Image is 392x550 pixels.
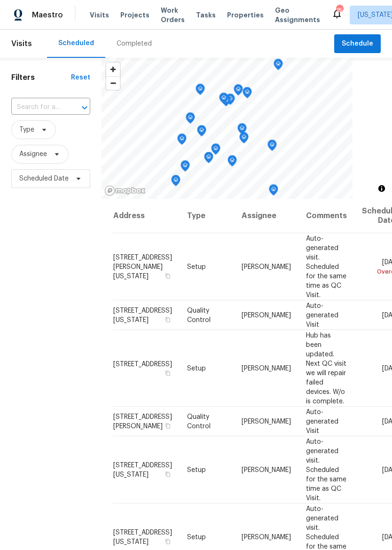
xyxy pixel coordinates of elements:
[187,466,206,473] span: Setup
[90,10,109,20] span: Visits
[187,307,211,323] span: Quality Control
[196,12,216,18] span: Tasks
[106,63,120,76] button: Zoom in
[242,418,291,424] span: [PERSON_NAME]
[379,183,384,194] span: Toggle attribution
[306,235,346,298] span: Auto-generated visit. Scheduled for the same time as QC Visit.
[334,34,381,54] button: Schedule
[234,199,298,233] th: Assignee
[71,73,90,82] div: Reset
[211,143,220,158] div: Map marker
[197,125,206,140] div: Map marker
[164,537,172,545] button: Copy Address
[180,160,190,175] div: Map marker
[113,413,172,429] span: [STREET_ADDRESS][PERSON_NAME]
[104,185,146,196] a: Mapbox homepage
[298,199,354,233] th: Comments
[11,73,71,82] h1: Filters
[19,174,69,183] span: Scheduled Date
[11,33,32,54] span: Visits
[306,409,338,434] span: Auto-generated Visit
[164,369,172,377] button: Copy Address
[113,254,172,279] span: [STREET_ADDRESS][PERSON_NAME][US_STATE]
[234,84,243,99] div: Map marker
[164,315,172,323] button: Copy Address
[269,184,278,199] div: Map marker
[275,6,320,24] span: Geo Assignments
[306,332,346,404] span: Hub has been updated. Next QC visit we will repair failed devices. W/o is complete.
[11,100,64,115] input: Search for an address...
[113,462,172,478] span: [STREET_ADDRESS][US_STATE]
[242,534,291,540] span: [PERSON_NAME]
[242,312,291,318] span: [PERSON_NAME]
[227,10,264,20] span: Properties
[187,413,211,429] span: Quality Control
[106,76,120,90] button: Zoom out
[242,466,291,473] span: [PERSON_NAME]
[180,199,234,233] th: Type
[274,59,283,73] div: Map marker
[117,39,152,48] div: Completed
[306,302,338,328] span: Auto-generated Visit
[102,58,353,199] canvas: Map
[32,10,63,20] span: Maestro
[186,112,195,127] div: Map marker
[113,199,180,233] th: Address
[336,6,343,15] div: 15
[196,84,205,98] div: Map marker
[243,87,252,102] div: Map marker
[204,152,213,166] div: Map marker
[376,183,387,194] button: Toggle attribution
[19,149,47,159] span: Assignee
[342,38,373,50] span: Schedule
[171,175,180,189] div: Map marker
[106,77,120,90] span: Zoom out
[164,271,172,280] button: Copy Address
[187,263,206,270] span: Setup
[187,365,206,371] span: Setup
[177,134,187,148] div: Map marker
[113,529,172,545] span: [STREET_ADDRESS][US_STATE]
[113,361,172,367] span: [STREET_ADDRESS]
[242,263,291,270] span: [PERSON_NAME]
[237,123,247,138] div: Map marker
[219,93,228,107] div: Map marker
[306,438,346,501] span: Auto-generated visit. Scheduled for the same time as QC Visit.
[58,39,94,48] div: Scheduled
[113,307,172,323] span: [STREET_ADDRESS][US_STATE]
[161,6,185,24] span: Work Orders
[227,155,237,170] div: Map marker
[164,421,172,430] button: Copy Address
[239,132,249,147] div: Map marker
[19,125,34,134] span: Type
[78,101,91,114] button: Open
[120,10,149,20] span: Projects
[226,94,235,108] div: Map marker
[164,470,172,478] button: Copy Address
[267,140,277,154] div: Map marker
[242,365,291,371] span: [PERSON_NAME]
[187,534,206,540] span: Setup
